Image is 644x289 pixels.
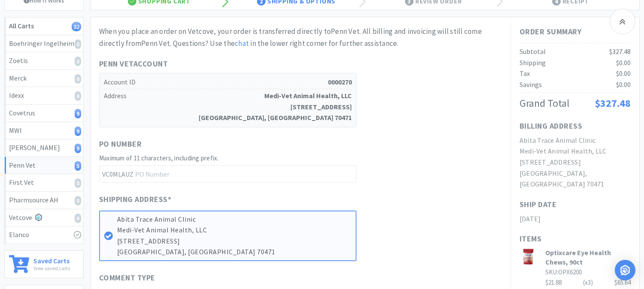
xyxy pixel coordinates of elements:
[9,55,79,66] div: Zoetis
[5,209,83,227] a: Vetcove0
[99,58,357,70] h1: Penn Vet Account
[5,139,83,157] a: [PERSON_NAME]9
[75,109,81,118] i: 9
[72,22,81,31] i: 32
[75,196,81,205] i: 0
[545,268,582,276] span: SKU: OPX6200
[99,26,502,49] div: When you place an order on Vetcove, your order is transferred directly to Penn Vet . All billing ...
[616,80,631,89] span: $0.00
[520,46,546,57] div: Subtotal
[117,247,351,258] p: [GEOGRAPHIC_DATA], [GEOGRAPHIC_DATA] 70471
[545,248,631,267] h3: Optixcare Eye Health Chews, 90ct
[75,57,81,66] i: 0
[609,47,631,56] span: $327.48
[5,226,83,244] a: Elanco
[9,21,34,30] strong: All Carts
[583,277,593,288] div: (x 3 )
[5,52,83,70] a: Zoetis0
[520,146,631,157] h2: Medi-Vet Animal Health, LLC
[616,69,631,78] span: $0.00
[520,135,631,146] h2: Abita Trace Animal Clinic
[520,79,542,90] div: Savings
[520,168,631,190] h2: [GEOGRAPHIC_DATA], [GEOGRAPHIC_DATA] 70471
[5,174,83,192] a: First Vet0
[33,264,70,272] p: View saved carts
[5,70,83,87] a: Merck0
[117,214,351,225] p: Abita Trace Animal Clinic
[9,73,79,84] div: Merck
[235,39,249,48] a: chat
[5,122,83,140] a: MWI9
[5,192,83,209] a: Pharmsource AH0
[199,90,352,123] strong: Medi-Vet Animal Health, LLC [STREET_ADDRESS] [GEOGRAPHIC_DATA], [GEOGRAPHIC_DATA] 70471
[5,87,83,105] a: Idexx0
[5,18,83,35] a: All Carts32
[520,199,557,211] h1: Ship Date
[9,177,79,188] div: First Vet
[5,157,83,175] a: Penn Vet5
[33,255,70,264] h6: Saved Carts
[75,126,81,136] i: 9
[5,35,83,53] a: Boehringer Ingelheim0
[9,160,79,171] div: Penn Vet
[75,214,81,223] i: 0
[615,260,635,280] div: Open Intercom Messenger
[520,233,631,245] h1: Items
[99,154,219,162] span: Maximum of 11 characters, including prefix.
[99,138,142,151] span: PO Number
[520,57,546,69] div: Shipping
[9,195,79,206] div: Pharmsource AH
[9,142,79,154] div: [PERSON_NAME]
[75,144,81,153] i: 9
[5,105,83,122] a: Covetrus9
[520,214,631,225] h2: [DATE]
[9,108,79,119] div: Covetrus
[520,120,583,132] h1: Billing Address
[9,229,79,241] div: Elanco
[117,236,351,247] p: [STREET_ADDRESS]
[4,250,84,278] a: Saved CartsView saved carts
[616,58,631,67] span: $0.00
[75,74,81,84] i: 0
[99,166,135,182] span: VC0MLAUZ
[99,272,155,284] span: Comment Type
[614,277,631,288] div: $65.64
[9,38,79,49] div: Boehringer Ingelheim
[520,95,569,111] div: Grand Total
[75,161,81,171] i: 5
[328,77,352,88] strong: 0000270
[520,26,631,38] h1: Order Summary
[520,68,530,79] div: Tax
[75,91,81,101] i: 0
[104,75,352,90] h5: Account ID
[75,178,81,188] i: 0
[545,277,631,288] div: $21.88
[520,248,537,265] img: 675ecce21e7f41d581b3bfc764b9041b_800921.png
[520,157,631,168] h2: [STREET_ADDRESS]
[99,166,357,183] input: PO Number
[117,225,351,236] p: Medi-Vet Animal Health, LLC
[9,212,79,223] div: Vetcove
[595,96,631,110] span: $327.48
[104,89,352,125] h5: Address
[9,125,79,136] div: MWI
[99,193,172,206] span: Shipping Address *
[75,39,81,49] i: 0
[9,90,79,101] div: Idexx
